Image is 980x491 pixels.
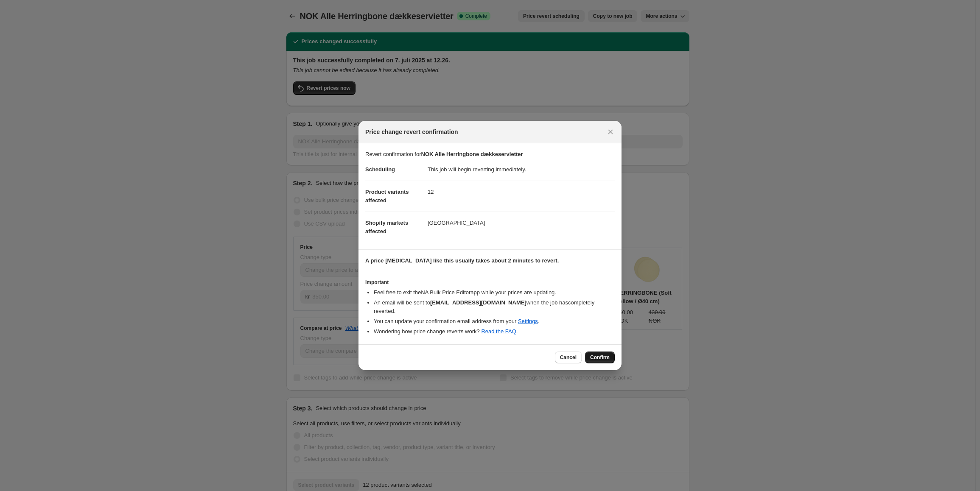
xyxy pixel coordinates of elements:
dd: This job will begin reverting immediately. [428,159,615,181]
span: Product variants affected [365,189,409,204]
button: Close [605,126,616,138]
p: Revert confirmation for [365,150,615,159]
b: NOK Alle Herringbone dækkeservietter [421,151,523,157]
li: Wondering how price change reverts work? . [374,327,615,336]
a: Read the FAQ [481,328,516,335]
dd: [GEOGRAPHIC_DATA] [428,212,615,234]
span: Shopify markets affected [365,220,408,234]
button: Cancel [555,352,582,363]
b: [EMAIL_ADDRESS][DOMAIN_NAME] [430,299,526,306]
a: Settings [518,318,538,324]
dd: 12 [428,181,615,203]
h3: Important [365,279,615,286]
span: Scheduling [365,166,395,173]
span: Confirm [590,354,610,361]
b: A price [MEDICAL_DATA] like this usually takes about 2 minutes to revert. [365,257,559,264]
li: An email will be sent to when the job has completely reverted . [374,299,615,315]
span: Price change revert confirmation [365,128,458,136]
span: Cancel [560,354,577,361]
button: Confirm [585,352,615,363]
li: You can update your confirmation email address from your . [374,317,615,326]
li: Feel free to exit the NA Bulk Price Editor app while your prices are updating. [374,288,615,297]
